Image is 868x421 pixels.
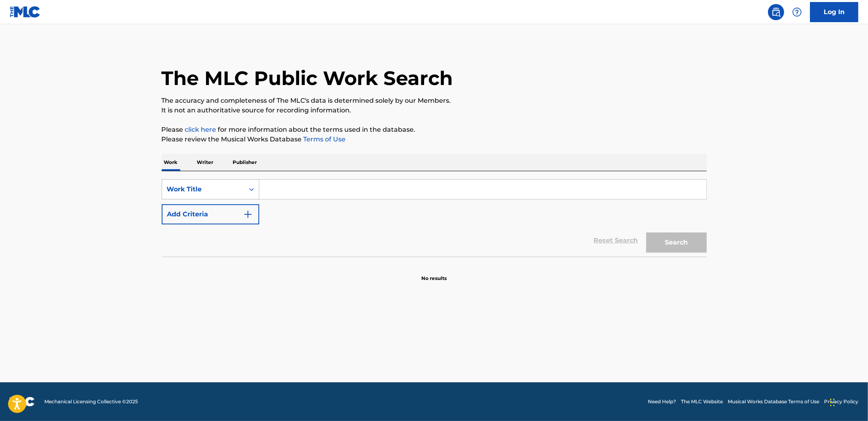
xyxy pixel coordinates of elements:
iframe: Chat Widget [828,382,868,421]
div: Drag [830,390,835,415]
a: Public Search [768,4,784,20]
p: Publisher [231,154,260,171]
a: Log In [810,2,858,22]
a: Terms of Use [302,135,346,143]
span: Mechanical Licensing Collective © 2025 [44,398,138,405]
button: Add Criteria [162,204,259,224]
p: Work [162,154,180,171]
div: Help [789,4,805,20]
a: Musical Works Database Terms of Use [728,398,819,405]
form: Search Form [162,179,707,257]
h1: The MLC Public Work Search [162,66,453,90]
p: The accuracy and completeness of The MLC's data is determined solely by our Members. [162,96,707,106]
a: Privacy Policy [824,398,858,405]
img: search [771,7,781,17]
img: 9d2ae6d4665cec9f34b9.svg [243,209,253,219]
a: Need Help? [648,398,676,405]
img: help [792,7,802,17]
img: logo [10,397,35,406]
a: click here [185,126,216,133]
p: It is not an authoritative source for recording information. [162,106,707,115]
div: Work Title [167,185,239,194]
p: Please review the Musical Works Database [162,135,707,144]
img: MLC Logo [10,6,41,18]
p: Writer [195,154,216,171]
p: No results [421,265,447,282]
a: The MLC Website [681,398,723,405]
p: Please for more information about the terms used in the database. [162,125,707,135]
